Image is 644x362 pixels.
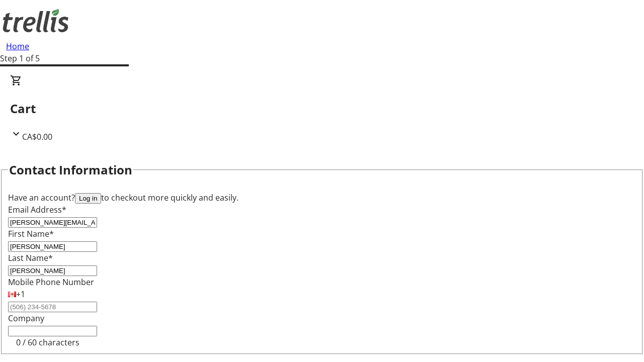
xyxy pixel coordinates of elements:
[8,228,54,239] label: First Name*
[10,100,634,118] h2: Cart
[22,131,52,142] span: CA$0.00
[16,337,79,348] tr-character-limit: 0 / 60 characters
[8,277,94,288] label: Mobile Phone Number
[8,252,53,263] label: Last Name*
[8,204,66,215] label: Email Address*
[9,161,132,179] h2: Contact Information
[75,193,101,204] button: Log in
[8,192,636,204] div: Have an account? to checkout more quickly and easily.
[8,302,97,312] input: (506) 234-5678
[8,313,44,324] label: Company
[10,74,634,143] div: CartCA$0.00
